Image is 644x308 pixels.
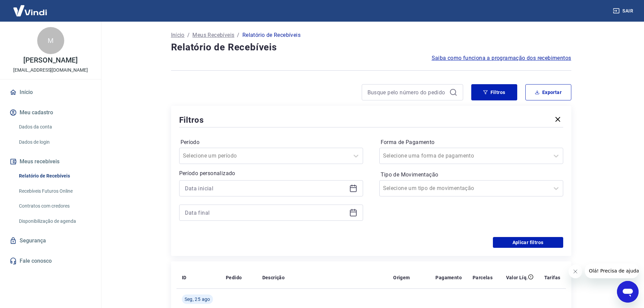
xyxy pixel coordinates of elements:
iframe: Botão para abrir a janela de mensagens [617,281,639,303]
a: Fale conosco [8,254,93,268]
iframe: Fechar mensagem [569,265,582,278]
p: Pedido [226,274,242,281]
img: Vindi [8,0,52,21]
p: / [237,31,239,39]
a: Meus Recebíveis [192,31,234,39]
a: Início [8,85,93,100]
label: Forma de Pagamento [381,138,562,146]
a: Recebíveis Futuros Online [16,184,93,198]
input: Busque pelo número do pedido [367,87,447,97]
span: Olá! Precisa de ajuda? [4,5,57,10]
a: Disponibilização de agenda [16,214,93,228]
button: Exportar [525,84,571,100]
a: Contratos com credores [16,199,93,213]
button: Meu cadastro [8,105,93,120]
p: Período personalizado [179,169,363,177]
button: Aplicar filtros [493,237,563,248]
a: Dados de login [16,135,93,149]
input: Data inicial [185,183,347,193]
p: Valor Líq. [506,274,528,281]
p: Relatório de Recebíveis [242,31,301,39]
p: Pagamento [435,274,462,281]
label: Período [181,138,362,146]
a: Saiba como funciona a programação dos recebimentos [432,54,571,62]
h4: Relatório de Recebíveis [171,41,571,54]
a: Dados da conta [16,120,93,134]
a: Relatório de Recebíveis [16,169,93,183]
a: Início [171,31,185,39]
p: Descrição [262,274,285,281]
p: [EMAIL_ADDRESS][DOMAIN_NAME] [13,67,88,74]
label: Tipo de Movimentação [381,171,562,179]
span: Seg, 25 ago [185,296,210,303]
p: ID [182,274,187,281]
a: Segurança [8,233,93,248]
div: M [37,27,64,54]
h5: Filtros [179,115,204,125]
p: Tarifas [544,274,560,281]
button: Filtros [471,84,517,100]
p: Origem [393,274,410,281]
p: Parcelas [473,274,493,281]
p: / [187,31,190,39]
button: Sair [612,5,636,17]
p: [PERSON_NAME] [23,57,77,64]
iframe: Mensagem da empresa [585,263,639,278]
input: Data final [185,208,347,218]
button: Meus recebíveis [8,154,93,169]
